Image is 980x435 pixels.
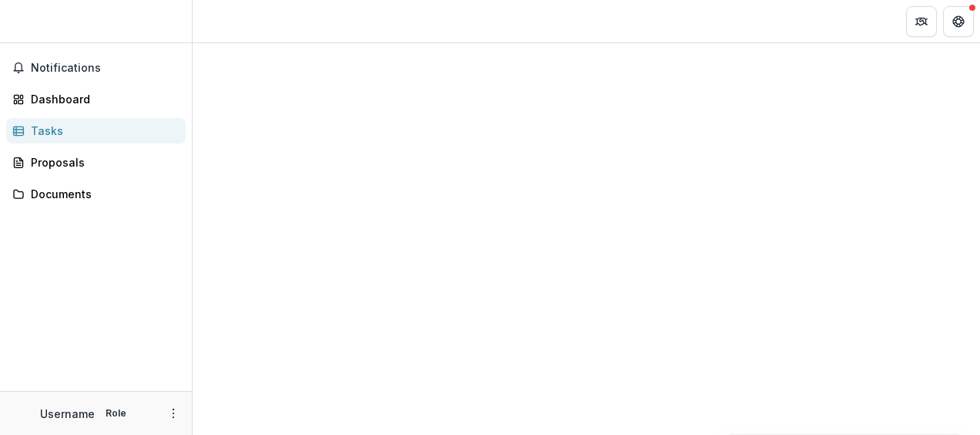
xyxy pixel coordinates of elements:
[31,91,173,107] div: Dashboard
[6,56,186,80] button: Notifications
[6,181,186,207] a: Documents
[164,404,183,423] button: More
[6,150,186,175] a: Proposals
[31,123,173,139] div: Tasks
[6,86,186,112] a: Dashboard
[31,154,173,170] div: Proposals
[31,62,180,75] span: Notifications
[101,406,131,420] p: Role
[943,6,974,37] button: Get Help
[40,406,95,422] p: Username
[31,186,173,202] div: Documents
[6,118,186,143] a: Tasks
[906,6,937,37] button: Partners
